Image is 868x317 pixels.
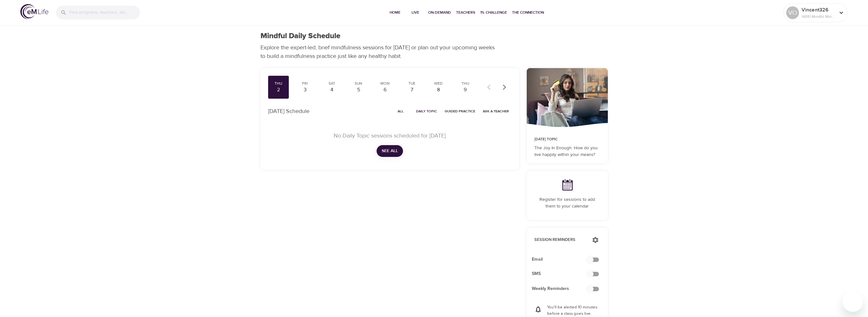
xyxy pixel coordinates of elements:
[404,86,420,94] div: 7
[480,9,507,16] span: 1% Challenge
[532,271,593,277] span: SMS
[260,43,499,60] p: Explore the expert-led, brief mindfulness sessions for [DATE] or plan out your upcoming weeks to ...
[457,86,473,94] div: 9
[69,6,140,19] input: Find programs, teachers, etc...
[480,106,511,116] button: Ask a Teacher
[324,81,340,86] div: Sat
[802,14,835,19] p: 14551 Mindful Minutes
[786,6,799,19] div: VO
[428,9,451,16] span: On-Demand
[268,107,309,116] p: [DATE] Schedule
[547,304,600,317] p: You'll be alerted 10 minutes before a class goes live.
[457,81,473,86] div: Thu
[431,86,447,94] div: 8
[483,108,509,114] span: Ask a Teacher
[534,137,600,142] p: [DATE] Topic
[387,9,403,16] span: Home
[534,145,600,158] p: The Joy In Enough: How do you live happily within your means?
[377,81,393,86] div: Mon
[413,106,440,116] button: Daily Topic
[404,81,420,86] div: Tue
[512,9,544,16] span: The Connection
[393,108,408,114] span: All
[843,292,863,312] iframe: Button to launch messaging window
[377,86,393,94] div: 6
[377,145,403,157] button: See All
[442,106,478,116] button: Guided Practice
[408,9,423,16] span: Live
[445,108,475,114] span: Guided Practice
[802,6,835,14] p: Vincent326
[271,86,287,94] div: 2
[534,196,600,210] p: Register for sessions to add them to your calendar
[532,256,593,263] span: Email
[391,106,411,116] button: All
[416,108,437,114] span: Daily Topic
[532,285,593,292] span: Weekly Reminders
[271,81,287,86] div: Thu
[297,81,313,86] div: Fri
[20,4,48,19] img: logo
[534,237,586,243] p: Session Reminders
[260,32,340,41] h1: Mindful Daily Schedule
[456,9,475,16] span: Teachers
[351,81,366,86] div: Sun
[351,86,366,94] div: 5
[382,147,398,155] span: See All
[276,131,504,140] p: No Daily Topic sessions scheduled for [DATE]
[297,86,313,94] div: 3
[324,86,340,94] div: 4
[431,81,447,86] div: Wed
